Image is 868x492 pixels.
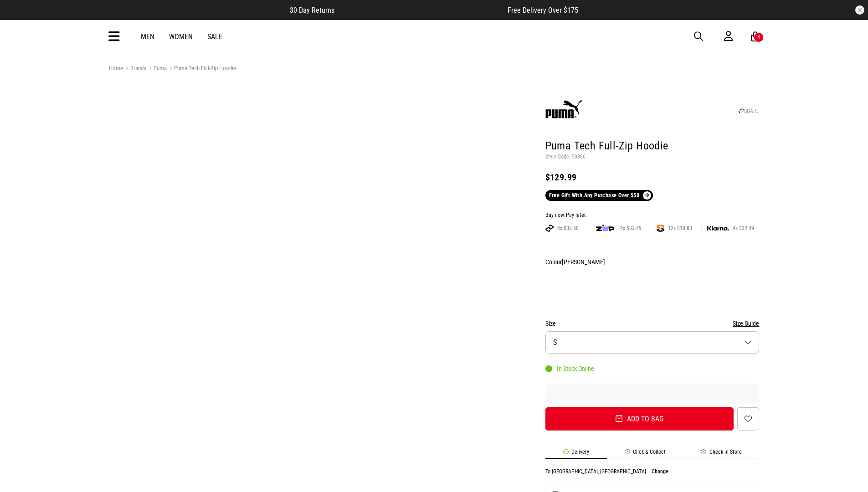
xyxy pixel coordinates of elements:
[545,318,760,329] div: Size
[109,65,123,72] a: Home
[553,338,557,347] span: S
[545,468,646,475] p: To [GEOGRAPHIC_DATA], [GEOGRAPHIC_DATA]
[545,212,760,219] div: Buy now, Pay later.
[596,224,614,233] img: zip
[729,225,758,232] span: 4x $32.49
[141,32,154,41] a: Men
[751,32,760,41] a: 4
[545,407,734,430] button: Add to bag
[547,271,570,302] img: Ruby Shimmer
[545,389,760,398] iframe: Customer reviews powered by Trustpilot
[683,449,760,459] li: Check in Store
[545,365,594,372] div: In Stock Online
[545,172,760,183] div: $129.99
[545,139,760,154] h1: Puma Tech Full-Zip Hoodie
[707,226,729,231] img: KLARNA
[207,32,222,41] a: Sale
[664,225,696,232] span: 12x $10.83
[405,30,465,43] img: Redrat logo
[169,32,193,41] a: Women
[607,449,683,459] li: Click & Collect
[554,225,582,232] span: 4x $32.50
[545,190,653,201] a: Free Gift With Any Purchase Over $50
[353,5,489,15] iframe: Customer reviews powered by Trustpilot
[545,225,554,232] img: AFTERPAY
[733,318,759,329] button: Size Guide
[123,65,146,73] a: Brands
[545,154,760,161] p: Style Code: 59866
[146,65,167,73] a: Puma
[657,225,664,232] img: SPLITPAY
[545,449,607,459] li: Delivery
[109,84,318,293] img: Puma Tech Full-zip Hoodie in Maroon
[290,6,334,15] span: 30 Day Returns
[739,108,759,114] a: SHARE
[562,258,605,266] span: [PERSON_NAME]
[508,6,578,15] span: Free Delivery Over $175
[652,468,668,475] button: Change
[757,34,760,41] div: 4
[545,256,760,267] div: Colour
[616,225,645,232] span: 4x $32.49
[545,92,582,128] img: Puma
[323,84,532,293] img: Puma Tech Full-zip Hoodie in Maroon
[545,331,760,354] button: S
[167,65,236,73] a: Puma Tech Full-Zip Hoodie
